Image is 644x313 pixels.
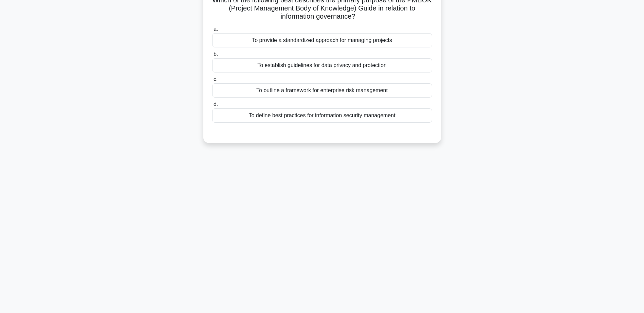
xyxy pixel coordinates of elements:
span: a. [214,26,218,32]
span: d. [214,101,218,107]
span: c. [214,76,218,82]
div: To provide a standardized approach for managing projects [212,33,432,47]
div: To establish guidelines for data privacy and protection [212,58,432,72]
div: To define best practices for information security management [212,108,432,123]
div: To outline a framework for enterprise risk management [212,83,432,98]
span: b. [214,51,218,57]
